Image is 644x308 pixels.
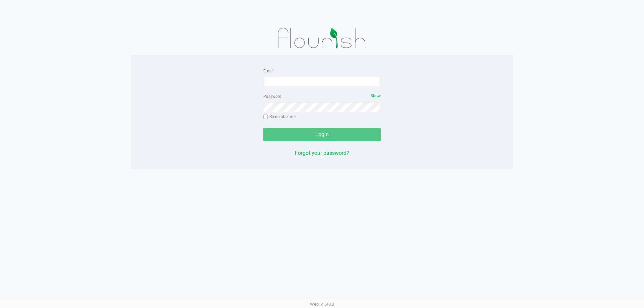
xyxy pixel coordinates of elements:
button: Forgot your password? [295,149,349,157]
span: Show [371,94,381,98]
label: Remember me [263,114,296,120]
input: Remember me [263,115,268,119]
label: Password [263,94,281,100]
label: Email [263,68,274,74]
span: Web: v1.40.0 [310,302,334,307]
